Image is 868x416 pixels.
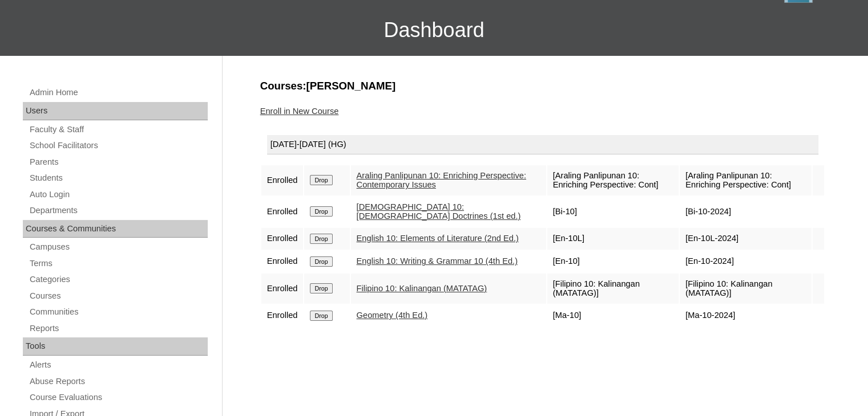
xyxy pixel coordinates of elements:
a: Departments [29,203,208,218]
a: Terms [29,256,208,271]
td: [Filipino 10: Kalinangan (MATATAG)] [547,274,679,304]
td: [Ma-10-2024] [680,305,812,327]
a: Reports [29,321,208,336]
td: Enrolled [261,228,304,250]
td: [Araling Panlipunan 10: Enriching Perspective: Cont] [680,165,812,195]
a: [DEMOGRAPHIC_DATA] 10: [DEMOGRAPHIC_DATA] Doctrines (1st ed.) [357,202,521,221]
a: Araling Panlipunan 10: Enriching Perspective: Contemporary Issues [357,171,526,190]
td: [Filipino 10: Kalinangan (MATATAG)] [680,274,812,304]
a: Geometry (4th Ed.) [357,311,428,320]
a: Students [29,171,208,185]
a: Communities [29,305,208,319]
td: [Bi-10-2024] [680,197,812,227]
input: Drop [310,206,332,217]
input: Drop [310,311,332,321]
a: Enroll in New Course [260,107,339,116]
h3: Courses:[PERSON_NAME] [260,79,825,93]
a: Parents [29,155,208,169]
td: Enrolled [261,305,304,327]
div: Courses & Communities [23,220,208,238]
a: Abuse Reports [29,374,208,389]
a: Courses [29,289,208,303]
a: Filipino 10: Kalinangan (MATATAG) [357,284,487,293]
td: Enrolled [261,165,304,195]
a: English 10: Writing & Grammar 10 (4th Ed.) [357,256,518,266]
input: Drop [310,283,332,293]
td: [En-10] [547,251,679,272]
a: Auto Login [29,187,208,202]
a: Admin Home [29,85,208,100]
a: Course Evaluations [29,390,208,405]
td: [En-10L-2024] [680,228,812,250]
div: Tools [23,337,208,356]
input: Drop [310,234,332,244]
div: Users [23,102,208,120]
a: English 10: Elements of Literature (2nd Ed.) [357,234,519,243]
td: Enrolled [261,251,304,272]
td: [Araling Panlipunan 10: Enriching Perspective: Cont] [547,165,679,195]
div: [DATE]-[DATE] (HG) [267,135,818,154]
td: Enrolled [261,274,304,304]
td: [Ma-10] [547,305,679,327]
input: Drop [310,175,332,185]
a: School Facilitators [29,138,208,153]
a: Faculty & Staff [29,123,208,137]
a: Campuses [29,240,208,254]
a: Alerts [29,358,208,372]
td: [En-10L] [547,228,679,250]
td: Enrolled [261,197,304,227]
td: [En-10-2024] [680,251,812,272]
h3: Dashboard [6,5,862,56]
a: Categories [29,272,208,287]
input: Drop [310,256,332,267]
td: [Bi-10] [547,197,679,227]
